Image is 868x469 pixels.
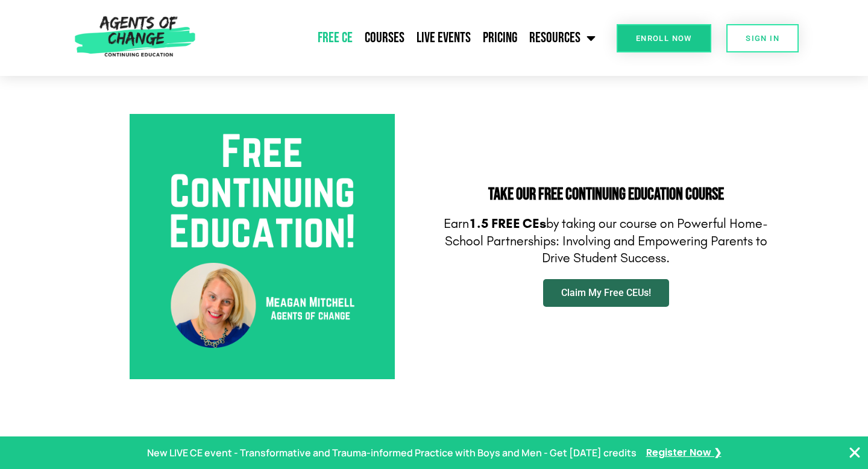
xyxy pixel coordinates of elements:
[523,23,602,53] a: Resources
[646,444,722,462] a: Register Now ❯
[848,445,862,460] button: Close Banner
[201,23,602,53] nav: Menu
[410,23,477,53] a: Live Events
[617,24,711,52] a: Enroll Now
[636,34,692,42] span: Enroll Now
[440,186,772,203] h2: Take Our FREE Continuing Education Course
[561,288,651,298] span: Claim My Free CEUs!
[147,444,637,462] p: New LIVE CE event - Transformative and Trauma-informed Practice with Boys and Men - Get [DATE] cr...
[746,34,779,42] span: SIGN IN
[359,23,410,53] a: Courses
[543,279,669,307] a: Claim My Free CEUs!
[312,23,359,53] a: Free CE
[469,216,546,231] b: 1.5 FREE CEs
[477,23,523,53] a: Pricing
[726,24,799,52] a: SIGN IN
[440,215,772,267] p: Earn by taking our course on Powerful Home-School Partnerships: Involving and Empowering Parents ...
